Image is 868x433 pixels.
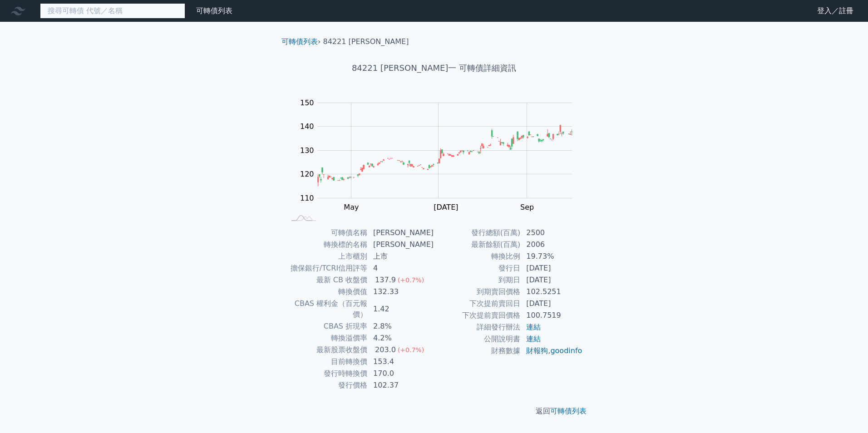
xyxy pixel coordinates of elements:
td: 102.37 [368,379,434,391]
tspan: 120 [300,170,314,178]
td: 可轉債名稱 [285,227,368,239]
td: [PERSON_NAME] [368,227,434,239]
td: 170.0 [368,368,434,379]
td: , [521,345,583,357]
td: 上市櫃別 [285,251,368,262]
span: (+0.7%) [398,276,424,284]
td: 132.33 [368,286,434,298]
td: 2500 [521,227,583,239]
span: (+0.7%) [398,346,424,354]
a: 財報狗 [526,346,548,355]
td: 最新餘額(百萬) [434,239,521,251]
td: 公開說明書 [434,333,521,345]
td: 2.8% [368,320,434,332]
td: 上市 [368,251,434,262]
td: [DATE] [521,274,583,286]
td: 擔保銀行/TCRI信用評等 [285,262,368,274]
tspan: 140 [300,122,314,131]
td: [DATE] [521,262,583,274]
a: 登入／註冊 [810,4,861,18]
a: 連結 [526,335,541,343]
tspan: 110 [300,194,314,202]
td: 4 [368,262,434,274]
td: 最新 CB 收盤價 [285,274,368,286]
a: goodinfo [550,346,582,355]
a: 可轉債列表 [281,37,318,46]
tspan: [DATE] [434,203,458,212]
tspan: Sep [520,203,534,212]
td: 2006 [521,239,583,251]
td: CBAS 權利金（百元報價） [285,298,368,320]
input: 搜尋可轉債 代號／名稱 [40,3,185,19]
h1: 84221 [PERSON_NAME]一 可轉債詳細資訊 [274,62,594,74]
td: 到期賣回價格 [434,286,521,298]
td: 轉換比例 [434,251,521,262]
td: 發行時轉換價 [285,368,368,379]
li: › [281,36,321,47]
a: 可轉債列表 [550,407,587,415]
td: 到期日 [434,274,521,286]
p: 返回 [274,406,594,417]
td: 發行日 [434,262,521,274]
td: 19.73% [521,251,583,262]
td: [PERSON_NAME] [368,239,434,251]
a: 連結 [526,323,541,331]
tspan: 150 [300,98,314,107]
td: 1.42 [368,298,434,320]
td: 詳細發行辦法 [434,321,521,333]
td: 轉換溢價率 [285,332,368,344]
td: 發行價格 [285,379,368,391]
td: CBAS 折現率 [285,320,368,332]
td: 目前轉換價 [285,356,368,368]
td: 最新股票收盤價 [285,344,368,356]
div: 137.9 [373,275,398,285]
td: 財務數據 [434,345,521,357]
tspan: 130 [300,146,314,155]
td: 發行總額(百萬) [434,227,521,239]
a: 可轉債列表 [196,6,232,15]
g: Chart [296,98,586,212]
td: 100.7519 [521,310,583,321]
tspan: May [344,203,359,212]
td: 下次提前賣回價格 [434,310,521,321]
td: 102.5251 [521,286,583,298]
div: 203.0 [373,344,398,355]
td: 轉換價值 [285,286,368,298]
li: 84221 [PERSON_NAME] [323,36,409,47]
td: 153.4 [368,356,434,368]
td: 轉換標的名稱 [285,239,368,251]
td: 下次提前賣回日 [434,298,521,310]
td: 4.2% [368,332,434,344]
td: [DATE] [521,298,583,310]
